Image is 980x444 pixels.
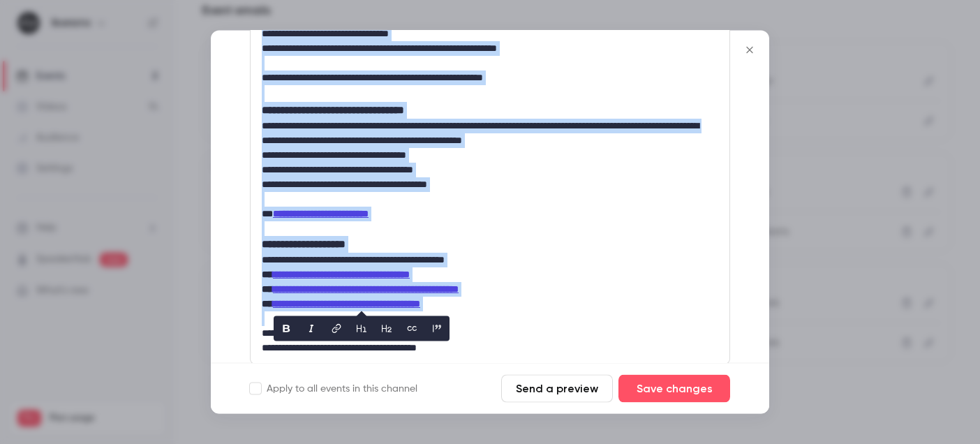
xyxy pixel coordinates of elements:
[426,318,448,340] button: blockquote
[736,36,764,64] button: Close
[300,318,322,340] button: italic
[275,318,297,340] button: bold
[325,318,348,340] button: link
[250,382,417,396] label: Apply to all events in this channel
[501,375,613,403] button: Send a preview
[618,375,730,403] button: Save changes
